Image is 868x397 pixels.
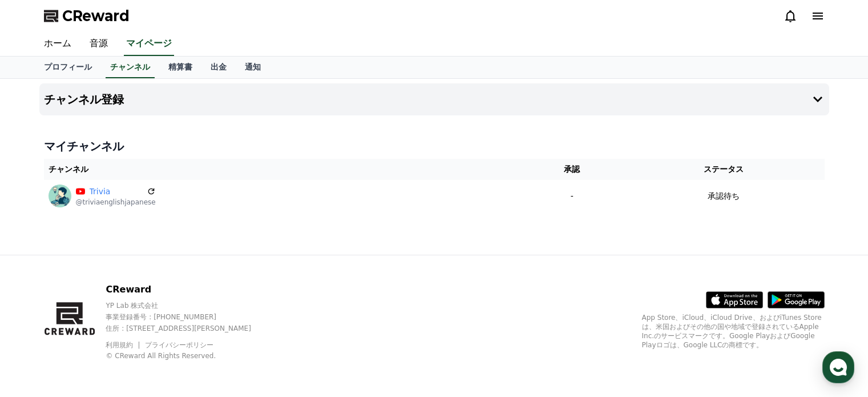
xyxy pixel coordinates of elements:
img: Trivia [49,185,71,207]
p: YP Lab 株式会社 [106,301,271,310]
p: © CReward All Rights Reserved. [106,351,271,360]
a: CReward [44,7,130,25]
p: CReward [106,283,271,296]
p: 住所 : [STREET_ADDRESS][PERSON_NAME] [106,324,271,333]
a: チャンネル [106,57,155,78]
a: プライバシーポリシー [145,341,213,349]
button: チャンネル登録 [39,83,829,115]
h4: チャンネル登録 [44,93,124,106]
p: 承認待ち [708,190,740,202]
a: 出金 [201,57,236,78]
p: @triviaenglishjapanese [76,198,156,207]
p: App Store、iCloud、iCloud Drive、およびiTunes Storeは、米国およびその他の国や地域で登録されているApple Inc.のサービスマークです。Google P... [642,313,825,350]
a: 音源 [80,32,117,56]
span: CReward [62,7,130,25]
th: ステータス [623,159,824,180]
a: 利用規約 [106,341,142,349]
h4: マイチャンネル [44,138,825,154]
a: ホーム [35,32,80,56]
a: Trivia [90,186,142,198]
a: 精算書 [159,57,201,78]
th: チャンネル [44,159,521,180]
th: 承認 [520,159,623,180]
p: - [525,190,619,202]
a: マイページ [124,32,174,56]
p: 事業登録番号 : [PHONE_NUMBER] [106,312,271,322]
a: 通知 [236,57,270,78]
a: プロフィール [35,57,101,78]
